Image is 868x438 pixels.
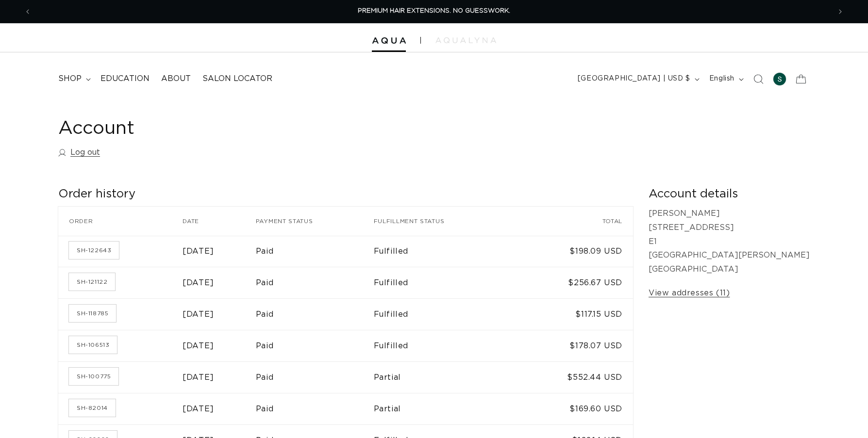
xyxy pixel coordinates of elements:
a: Education [95,68,155,90]
td: Paid [256,298,374,330]
h1: Account [58,117,810,141]
time: [DATE] [183,342,214,350]
span: English [709,74,734,84]
span: Salon Locator [202,74,272,84]
button: Previous announcement [17,2,38,21]
td: $117.15 USD [515,298,633,330]
time: [DATE] [183,373,214,381]
p: [PERSON_NAME] [STREET_ADDRESS] E1 [GEOGRAPHIC_DATA][PERSON_NAME] [GEOGRAPHIC_DATA] [649,207,810,276]
a: Order number SH-100775 [69,368,118,385]
th: Payment status [256,207,374,236]
h2: Order history [58,187,633,202]
button: Next announcement [830,2,851,21]
span: [GEOGRAPHIC_DATA] | USD $ [578,74,690,84]
td: Partial [374,393,515,424]
span: Education [100,74,150,84]
summary: shop [52,68,95,90]
td: Partial [374,361,515,393]
a: Log out [58,146,100,160]
td: $198.09 USD [515,236,633,267]
td: Paid [256,236,374,267]
summary: Search [748,68,769,90]
td: Fulfilled [374,298,515,330]
time: [DATE] [183,247,214,255]
a: Order number SH-122643 [69,242,119,259]
th: Date [183,207,256,236]
span: PREMIUM HAIR EXTENSIONS. NO GUESSWORK. [358,8,510,14]
th: Order [58,207,183,236]
a: About [155,68,197,90]
a: Salon Locator [197,68,278,90]
td: Paid [256,330,374,361]
a: Order number SH-121122 [69,273,115,291]
td: Paid [256,361,374,393]
td: $552.44 USD [515,361,633,393]
img: Aqua Hair Extensions [372,37,406,44]
a: Order number SH-118785 [69,305,116,322]
span: About [161,74,191,84]
th: Total [515,207,633,236]
td: Paid [256,267,374,298]
span: shop [58,74,82,84]
time: [DATE] [183,310,214,318]
a: Order number SH-106513 [69,336,117,354]
td: Paid [256,393,374,424]
th: Fulfillment status [374,207,515,236]
td: Fulfilled [374,236,515,267]
td: Fulfilled [374,267,515,298]
button: English [703,70,748,88]
time: [DATE] [183,279,214,287]
a: View addresses (11) [649,286,730,300]
time: [DATE] [183,405,214,413]
td: Fulfilled [374,330,515,361]
td: $256.67 USD [515,267,633,298]
a: Order number SH-82014 [69,399,116,417]
td: $169.60 USD [515,393,633,424]
button: [GEOGRAPHIC_DATA] | USD $ [572,70,703,88]
td: $178.07 USD [515,330,633,361]
h2: Account details [649,187,810,202]
img: aqualyna.com [435,37,496,43]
